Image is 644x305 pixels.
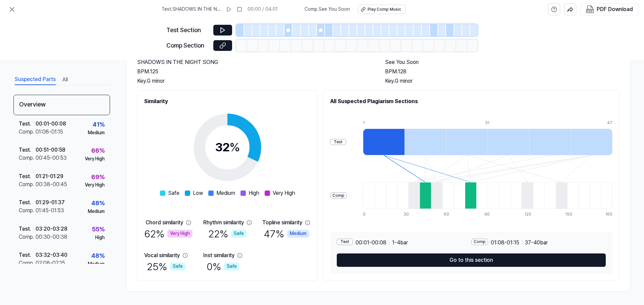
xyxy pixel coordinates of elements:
div: Comp . [19,259,36,267]
span: 1 - 4 bar [392,239,408,247]
div: 48 % [91,199,105,208]
div: Inst similarity [203,251,234,259]
h2: All Suspected Plagiarism Sections [330,97,612,105]
span: Safe [168,189,179,197]
div: 00:00 / 04:01 [248,6,278,13]
div: Comp . [19,154,36,162]
div: Test Section [166,25,209,35]
button: Go to this section [337,253,606,267]
div: 150 [565,212,577,217]
div: 25 % [147,259,185,274]
div: Very High [85,156,105,162]
div: 03:20 - 03:28 [36,225,67,233]
div: BPM. 125 [137,68,372,76]
div: 00:38 - 00:45 [36,180,67,188]
span: Comp . See You Soon [305,6,350,13]
div: High [95,234,105,241]
h2: SHADOWS IN THE NIGHT SONG [137,58,372,66]
img: PDF Download [586,5,594,13]
button: Suspected Parts [15,74,56,85]
button: help [548,3,560,15]
div: Key. G minor [385,77,620,85]
div: 120 [525,212,536,217]
span: 00:01 - 00:08 [356,239,386,247]
div: Safe [231,230,247,238]
button: All [62,74,68,85]
div: 01:29 - 01:37 [36,199,65,207]
div: Topline similarity [262,219,302,227]
div: 01:08 - 01:15 [36,128,63,136]
span: Test . SHADOWS IN THE NIGHT SONG [162,6,221,13]
span: % [229,140,240,154]
div: Very High [167,230,193,238]
div: 0 % [207,259,239,274]
span: Medium [216,189,235,197]
div: Medium [88,261,105,268]
div: Overview [13,95,110,115]
div: 30 [404,212,415,217]
div: Chord similarity [146,219,183,227]
div: 41 % [93,120,105,130]
div: Comp [471,239,488,245]
div: 47 % [264,227,309,241]
div: Test [337,239,353,245]
div: 02:08 - 02:15 [36,259,65,267]
div: Test [330,139,346,145]
div: 00:45 - 00:53 [36,154,67,162]
button: PDF Download [585,4,634,15]
div: 00:01 - 00:08 [36,120,66,128]
div: 90 [484,212,496,217]
div: Test . [19,172,36,180]
div: Test . [19,146,36,154]
div: 47 [607,120,612,126]
div: 66 % [91,146,105,156]
h2: See You Soon [385,58,620,66]
div: Test . [19,225,36,233]
div: Comp . [19,207,36,215]
div: 03:32 - 03:40 [36,251,67,259]
div: 69 % [91,172,105,182]
div: Comp . [19,128,36,136]
div: 00:30 - 00:38 [36,233,67,241]
div: Medium [88,130,105,136]
div: Comp . [19,180,36,188]
div: 01:45 - 01:53 [36,207,64,215]
div: Safe [170,262,185,271]
div: Medium [88,208,105,215]
div: Comp . [19,233,36,241]
h2: Similarity [144,97,311,105]
span: Very High [273,189,295,197]
div: 32 [215,138,240,156]
div: Key. G minor [137,77,372,85]
span: High [249,189,259,197]
div: 00:51 - 00:58 [36,146,65,154]
div: 55 % [92,225,105,234]
div: 48 % [91,251,105,261]
div: Comp [330,193,347,199]
span: 01:08 - 01:15 [491,239,519,247]
div: Medium [287,230,309,238]
span: 37 - 40 bar [525,239,548,247]
div: 31 [485,120,527,126]
div: 60 [444,212,455,217]
div: 22 % [208,227,247,241]
div: Very High [85,182,105,188]
div: Comp Section [166,41,209,51]
div: Safe [224,262,239,271]
div: Test . [19,251,36,259]
div: Play Comp Music [368,7,401,12]
div: BPM. 128 [385,68,620,76]
div: 0 [363,212,374,217]
div: Test . [19,199,36,207]
div: 62 % [144,227,193,241]
button: Play Comp Music [358,5,406,14]
svg: help [551,6,557,13]
div: 1 [363,120,405,126]
div: Vocal similarity [144,251,180,259]
div: 01:21 - 01:29 [36,172,63,180]
div: Test . [19,120,36,128]
img: share [567,6,573,12]
div: PDF Download [597,5,633,14]
span: Low [193,189,203,197]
